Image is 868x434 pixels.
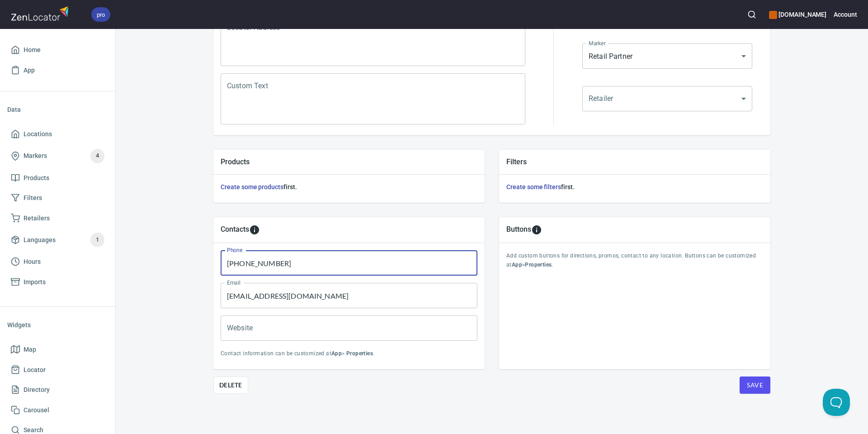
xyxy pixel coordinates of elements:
[7,144,108,168] a: Markers4
[7,168,108,188] a: Products
[7,124,108,144] a: Locations
[769,5,826,24] div: Manage your apps
[7,228,108,252] a: Languages1
[834,10,857,19] h6: Account
[24,277,46,288] span: Imports
[221,224,249,235] h5: Contacts
[747,380,763,391] span: Save
[11,4,71,23] img: zenlocator
[221,183,283,191] a: Create some products
[24,256,41,267] span: Hours
[221,182,477,192] h6: first.
[834,5,857,24] button: Account
[7,314,108,336] li: Widgets
[769,10,826,19] h6: [DOMAIN_NAME]
[7,400,108,420] a: Carousel
[506,224,531,235] h5: Buttons
[24,172,49,184] span: Products
[24,150,47,162] span: Markers
[24,344,36,355] span: Map
[346,350,373,357] b: Properties
[742,5,762,24] button: Search
[769,11,777,19] button: color-CE600E
[7,252,108,272] a: Hours
[24,384,50,396] span: Directory
[7,188,108,208] a: Filters
[582,86,752,111] div: ​
[7,380,108,400] a: Directory
[506,252,763,270] p: Add custom buttons for directions, promos, contact to any location. Buttons can be customized at > .
[823,389,850,416] iframe: Help Scout Beacon - Open
[7,360,108,380] a: Locator
[91,10,110,19] span: pro
[24,405,49,416] span: Carousel
[213,377,248,394] button: Delete
[24,213,50,224] span: Retailers
[24,234,56,246] span: Languages
[24,192,42,204] span: Filters
[506,183,561,191] a: Create some filters
[219,380,242,391] span: Delete
[525,262,552,268] b: Properties
[24,65,35,76] span: App
[90,235,104,245] span: 1
[7,208,108,229] a: Retailers
[740,377,770,394] button: Save
[91,7,110,22] div: pro
[7,60,108,81] a: App
[90,151,104,161] span: 4
[7,339,108,360] a: Map
[24,129,52,140] span: Locations
[7,40,108,60] a: Home
[506,182,763,192] h6: first.
[24,364,46,376] span: Locator
[531,224,542,235] svg: To add custom buttons for locations, please go to Apps > Properties > Buttons.
[582,43,752,69] div: Retail Partner
[7,99,108,120] li: Data
[506,157,763,167] h5: Filters
[512,262,522,268] b: App
[221,157,477,167] h5: Products
[221,349,477,358] p: Contact information can be customized at > .
[24,44,41,56] span: Home
[331,350,342,357] b: App
[7,272,108,292] a: Imports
